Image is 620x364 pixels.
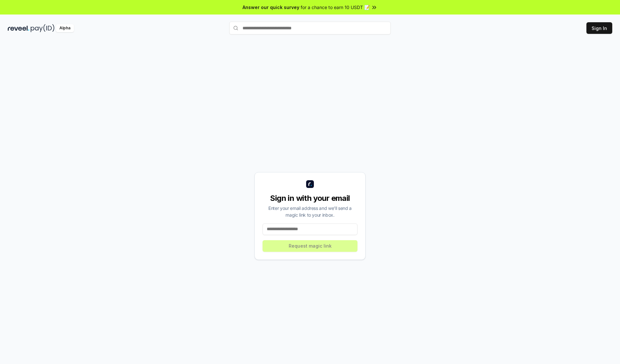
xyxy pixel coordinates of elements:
img: pay_id [31,24,55,32]
img: reveel_dark [8,24,29,32]
div: Alpha [56,24,74,32]
div: Sign in with your email [263,193,357,203]
img: logo_small [306,180,314,188]
button: Sign In [586,22,612,34]
span: Answer our quick survey [243,4,299,11]
span: for a chance to earn 10 USDT 📝 [301,4,370,11]
div: Enter your email address and we’ll send a magic link to your inbox. [263,205,357,218]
